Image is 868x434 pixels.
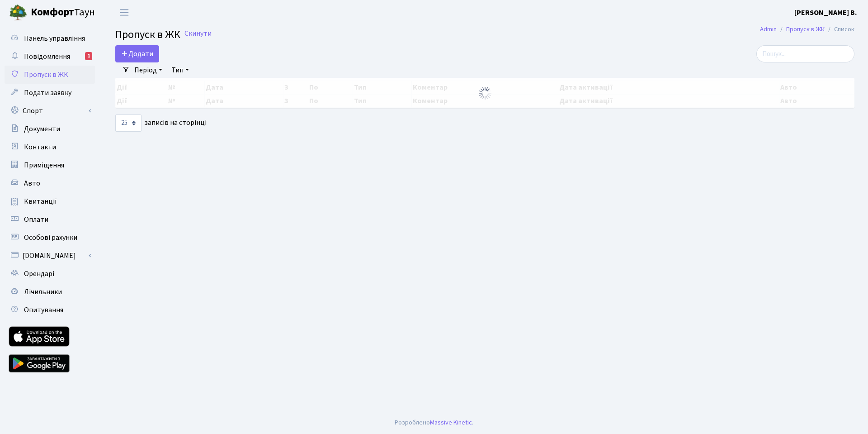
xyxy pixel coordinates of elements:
input: Пошук... [756,45,854,62]
a: Панель управління [5,29,95,48]
a: Особові рахунки [5,229,95,247]
button: Переключити навігацію [113,5,136,20]
span: Опитування [24,305,63,315]
span: Лічильники [24,287,62,297]
a: Тип [168,62,193,78]
span: Пропуск в ЖК [24,70,68,80]
span: Приміщення [24,160,64,170]
span: Додати [121,49,153,59]
a: Пропуск в ЖК [5,66,95,84]
span: Подати заявку [24,88,71,98]
span: Документи [24,124,60,134]
li: Список [825,24,854,34]
a: Пропуск в ЖК [786,24,825,34]
span: Квитанції [24,196,57,206]
img: logo.png [9,4,27,22]
a: [DOMAIN_NAME] [5,247,95,265]
img: Обробка... [478,86,492,100]
span: Авто [24,178,40,188]
select: записів на сторінці [115,114,142,132]
label: записів на сторінці [115,114,207,132]
b: [PERSON_NAME] В. [794,8,857,18]
b: Комфорт [31,5,74,19]
span: Оплати [24,215,48,224]
div: 1 [85,52,92,60]
a: [PERSON_NAME] В. [794,7,857,18]
a: Додати [115,45,159,62]
a: Авто [5,174,95,192]
a: Оплати [5,210,95,229]
span: Контакти [24,142,56,152]
a: Спорт [5,102,95,120]
nav: breadcrumb [746,20,868,39]
a: Повідомлення1 [5,48,95,66]
a: Період [131,62,166,78]
span: Особові рахунки [24,233,77,243]
span: Пропуск в ЖК [115,27,180,43]
a: Massive Kinetic [430,418,472,427]
a: Admin [760,24,777,34]
span: Таун [31,5,95,20]
a: Скинути [184,29,212,38]
a: Контакти [5,138,95,156]
span: Панель управління [24,33,85,43]
a: Орендарі [5,265,95,283]
div: Розроблено . [395,418,473,428]
a: Документи [5,120,95,138]
span: Орендарі [24,269,54,279]
span: Повідомлення [24,52,70,62]
a: Квитанції [5,192,95,210]
a: Подати заявку [5,84,95,102]
a: Лічильники [5,283,95,301]
a: Приміщення [5,156,95,174]
a: Опитування [5,301,95,319]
